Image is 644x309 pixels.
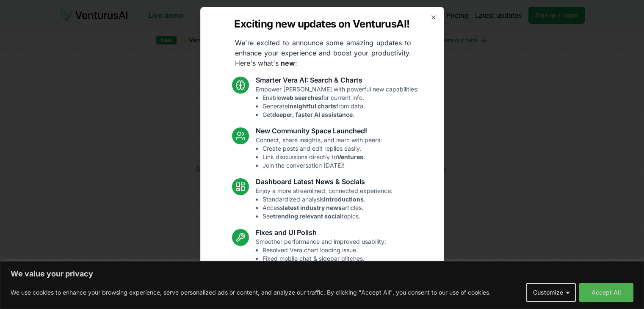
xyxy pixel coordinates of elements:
[256,85,419,119] p: Empower [PERSON_NAME] with powerful new capabilities:
[283,204,342,211] strong: latest industry news
[256,237,386,271] p: Smoother performance and improved usability:
[256,177,392,187] h3: Dashboard Latest News & Socials
[263,94,419,102] li: Enable for current info.
[263,153,382,161] li: Link discussions directly to .
[272,111,353,118] strong: deeper, faster AI assistance
[227,278,417,309] p: These updates are designed to make VenturusAI more powerful, intuitive, and user-friendly. Let us...
[256,136,382,170] p: Connect, share insights, and learn with peers:
[256,126,382,136] h3: New Community Space Launched!
[256,187,392,221] p: Enjoy a more streamlined, connected experience:
[263,110,419,119] li: Get .
[281,59,295,67] strong: new
[263,195,392,204] li: Standardized analysis .
[263,254,386,263] li: Fixed mobile chat & sidebar glitches.
[263,212,392,221] li: See topics.
[263,263,386,271] li: Enhanced overall UI consistency.
[288,102,336,110] strong: insightful charts
[234,17,409,31] h2: Exciting new updates on VenturusAI!
[256,75,419,85] h3: Smarter Vera AI: Search & Charts
[228,38,418,68] p: We're excited to announce some amazing updates to enhance your experience and boost your producti...
[337,153,363,160] strong: Ventures
[263,102,419,110] li: Generate from data.
[281,94,321,101] strong: web searches
[273,212,342,220] strong: trending relevant social
[263,161,382,170] li: Join the conversation [DATE]!
[263,204,392,212] li: Access articles.
[324,196,364,203] strong: introductions
[263,144,382,153] li: Create posts and edit replies easily.
[263,246,386,254] li: Resolved Vera chart loading issue.
[256,227,386,237] h3: Fixes and UI Polish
